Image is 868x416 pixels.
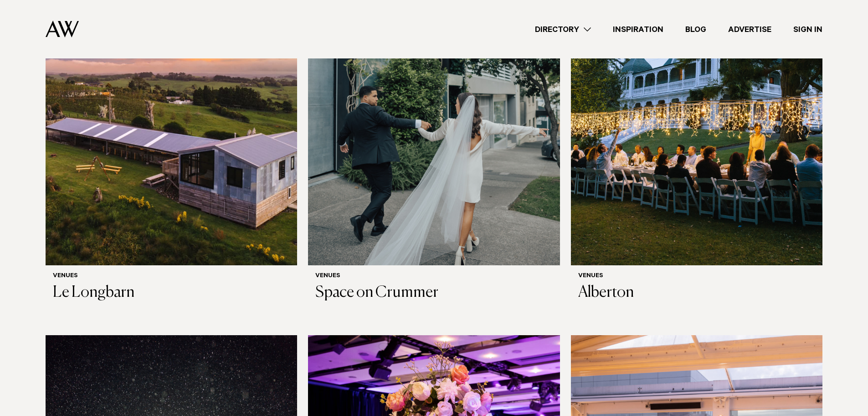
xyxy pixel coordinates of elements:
a: Inspiration [602,23,674,36]
img: Auckland Weddings Logo [46,21,79,37]
h3: Le Longbarn [53,284,290,302]
a: Sign In [782,23,833,36]
h6: Venues [578,273,815,280]
h6: Venues [53,273,290,280]
a: Advertise [717,23,782,36]
a: Blog [674,23,717,36]
a: Directory [524,23,602,36]
h3: Space on Crummer [315,284,552,302]
h6: Venues [315,273,552,280]
h3: Alberton [578,284,815,302]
